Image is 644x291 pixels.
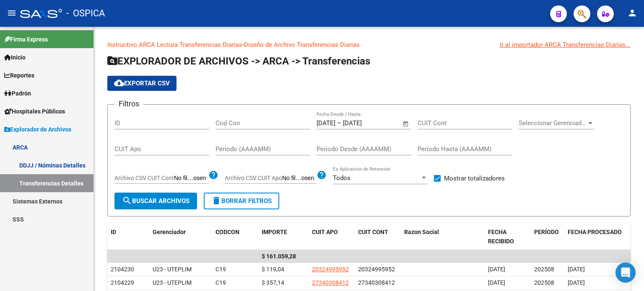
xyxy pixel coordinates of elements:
[627,8,637,18] mat-icon: person
[531,223,564,251] datatable-header-cell: PERÍODO
[114,98,143,110] h3: Filtros
[358,265,395,274] div: 20324995952
[66,4,105,23] span: - OSPICA
[107,55,370,67] span: EXPLORADOR DE ARCHIVOS -> ARCA -> Transferencias
[485,223,531,251] datatable-header-cell: FECHA RECIBIDO
[211,197,272,205] span: Borrar Filtros
[107,76,177,91] button: Exportar CSV
[4,53,26,62] span: Inicio
[204,193,279,209] button: Borrar Filtros
[153,266,192,273] span: U23 - UTEPLIM
[122,196,132,206] mat-icon: search
[114,175,174,181] span: Archivo CSV CUIT Cont
[343,119,384,127] input: Fecha fin
[404,229,439,235] span: Razon Social
[312,266,349,273] span: 20324995952
[7,8,17,18] mat-icon: menu
[262,266,284,273] span: $ 119,04
[500,40,631,49] div: Ir al importador ARCA Transferencias Diarias...
[534,229,559,235] span: PERÍODO
[174,175,208,182] input: Archivo CSV CUIT Cont
[149,223,212,251] datatable-header-cell: Gerenciador
[312,229,338,235] span: CUIT APO
[111,266,134,273] span: 2104230
[4,125,71,134] span: Explorador de Archivos
[282,175,317,182] input: Archivo CSV CUIT Apo
[358,278,395,288] div: 27340308412
[358,229,388,235] span: CUIT CONT
[568,266,585,273] span: [DATE]
[519,119,587,127] span: Seleccionar Gerenciador
[208,170,218,180] mat-icon: help
[401,119,411,129] button: Open calendar
[4,71,34,80] span: Reportes
[488,279,505,286] span: [DATE]
[355,223,401,251] datatable-header-cell: CUIT CONT
[244,41,360,49] a: Diseño de Archivo Transferencias Diarias
[4,35,48,44] span: Firma Express
[114,193,197,209] button: Buscar Archivos
[401,223,485,251] datatable-header-cell: Razon Social
[262,279,284,286] span: $ 357,14
[111,279,134,286] span: 2104229
[4,89,31,98] span: Padrón
[488,266,505,273] span: [DATE]
[309,223,355,251] datatable-header-cell: CUIT APO
[122,197,190,205] span: Buscar Archivos
[107,40,631,49] p: -
[333,174,351,182] span: Todos
[564,223,627,251] datatable-header-cell: FECHA PROCESADO
[534,266,554,273] span: 202508
[444,173,505,183] span: Mostrar totalizadores
[153,279,192,286] span: U23 - UTEPLIM
[488,229,514,245] span: FECHA RECIBIDO
[262,229,287,235] span: IMPORTE
[211,196,221,206] mat-icon: delete
[262,253,296,260] span: $ 161.059,28
[568,229,622,235] span: FECHA PROCESADO
[534,279,554,286] span: 202508
[212,223,241,251] datatable-header-cell: CODCON
[225,175,282,181] span: Archivo CSV CUIT Apo
[114,78,124,88] mat-icon: cloud_download
[615,263,636,283] div: Open Intercom Messenger
[111,229,116,235] span: ID
[216,266,226,273] span: C19
[107,223,149,251] datatable-header-cell: ID
[153,229,186,235] span: Gerenciador
[317,119,335,127] input: Fecha inicio
[4,107,65,116] span: Hospitales Públicos
[216,279,226,286] span: C19
[107,41,242,49] a: Instructivo ARCA Lectura Transferencias Diarias
[312,279,349,286] span: 27340308412
[114,80,170,87] span: Exportar CSV
[317,170,327,180] mat-icon: help
[216,229,239,235] span: CODCON
[568,279,585,286] span: [DATE]
[337,119,341,127] span: –
[258,223,309,251] datatable-header-cell: IMPORTE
